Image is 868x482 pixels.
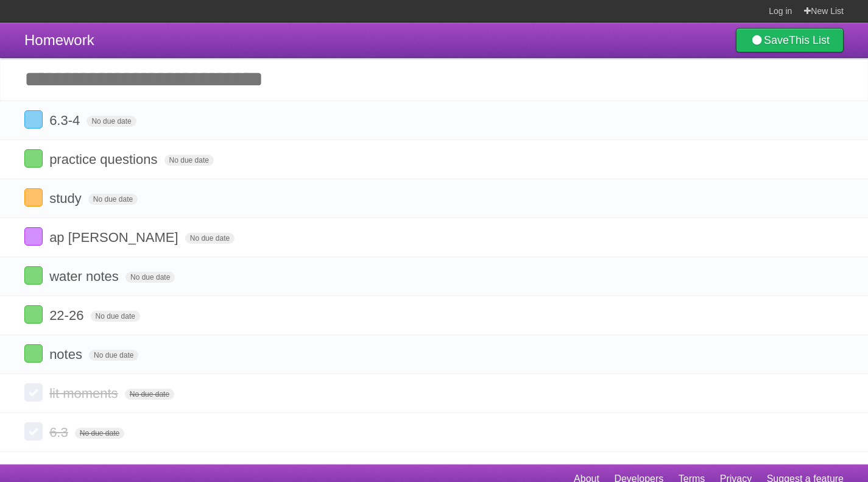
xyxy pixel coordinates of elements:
label: Done [24,422,43,441]
span: No due date [125,272,175,283]
span: No due date [75,428,124,439]
span: No due date [164,155,214,166]
label: Done [24,110,43,129]
span: lit moments [49,386,121,401]
span: Homework [24,32,94,48]
span: notes [49,347,85,362]
label: Done [24,227,43,246]
span: ap [PERSON_NAME] [49,230,182,245]
span: No due date [91,311,140,322]
label: Done [24,188,43,207]
span: No due date [89,350,138,361]
span: 6.3-4 [49,113,83,128]
span: No due date [86,116,136,127]
span: practice questions [49,152,160,167]
label: Done [24,383,43,402]
span: 6.3 [49,425,71,440]
label: Done [24,149,43,168]
label: Done [24,266,43,285]
label: Done [24,305,43,324]
span: 22-26 [49,308,86,323]
span: No due date [125,389,174,400]
span: water notes [49,269,122,284]
a: SaveThis List [736,28,844,52]
span: No due date [185,233,235,244]
span: study [49,191,85,206]
b: This List [789,34,830,46]
span: No due date [88,194,138,205]
label: Done [24,344,43,363]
